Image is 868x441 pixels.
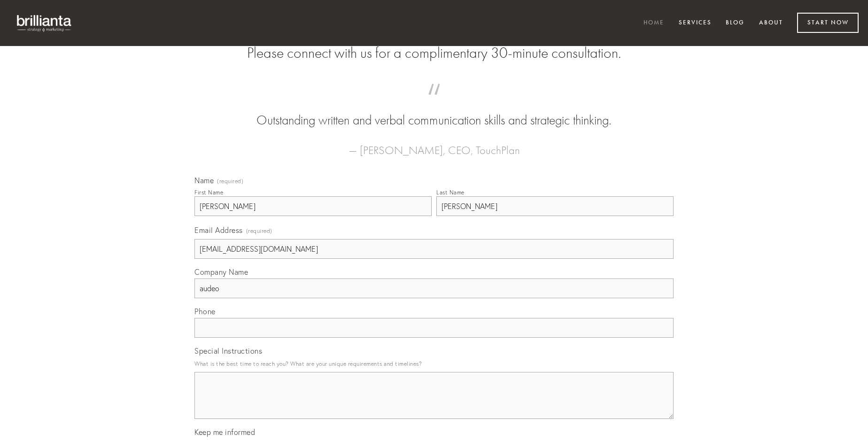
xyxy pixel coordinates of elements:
[246,224,272,237] span: (required)
[720,15,751,31] a: Blog
[194,189,223,196] div: First Name
[637,15,670,31] a: Home
[194,307,216,316] span: Phone
[194,176,214,185] span: Name
[673,15,718,31] a: Services
[194,357,674,370] p: What is the best time to reach you? What are your unique requirements and timelines?
[194,346,262,356] span: Special Instructions
[797,13,859,33] a: Start Now
[217,178,243,184] span: (required)
[753,15,789,31] a: About
[194,427,255,437] span: Keep me informed
[209,130,659,160] figcaption: — [PERSON_NAME], CEO, TouchPlan
[194,44,674,62] h2: Please connect with us for a complimentary 30-minute consultation.
[209,93,659,130] blockquote: Outstanding written and verbal communication skills and strategic thinking.
[194,225,243,235] span: Email Address
[209,93,659,111] span: “
[194,267,248,277] span: Company Name
[436,189,465,196] div: Last Name
[9,9,80,37] img: brillianta - research, strategy, marketing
